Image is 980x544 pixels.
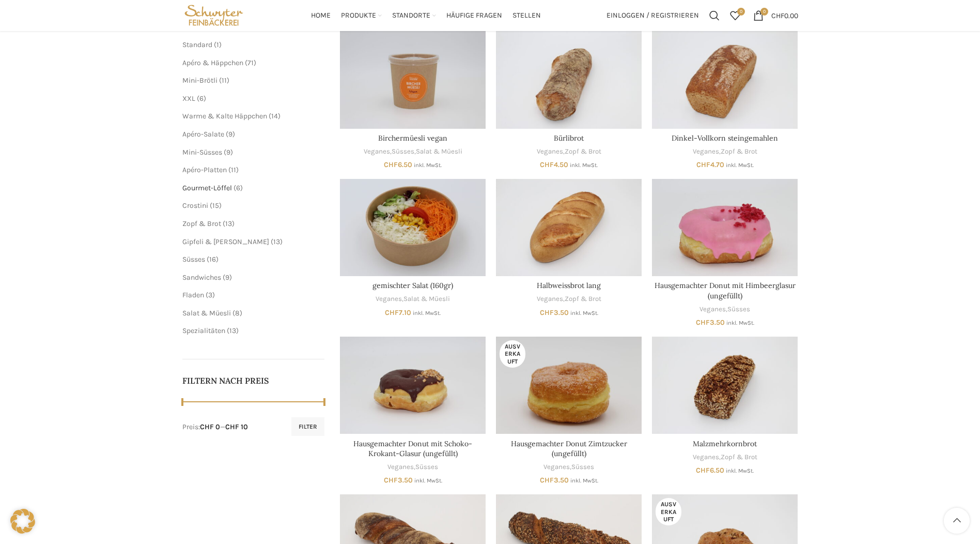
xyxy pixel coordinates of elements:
a: Crostini [182,201,208,210]
a: Veganes [537,147,563,157]
a: Site logo [182,10,246,19]
span: CHF 0 [200,422,220,431]
a: Süsses [571,462,594,472]
span: 15 [212,201,219,210]
span: 14 [271,112,278,120]
span: Standorte [392,11,430,21]
a: 0 [725,5,745,26]
span: CHF [384,476,398,485]
button: Filter [291,417,324,436]
a: Standorte [392,5,436,26]
h5: Filtern nach Preis [182,375,325,386]
small: inkl. MwSt. [570,477,598,484]
a: Süsses [727,305,750,314]
span: 13 [229,326,236,335]
a: Salat & Müesli [416,147,462,157]
a: Stellen [512,5,541,26]
a: Hausgemachter Donut mit Himbeerglasur (ungefüllt) [655,281,796,300]
div: Suchen [704,5,725,26]
a: Hausgemachter Donut Zimtzucker (ungefüllt) [511,439,627,459]
bdi: 4.50 [540,160,568,169]
span: 6 [236,184,240,192]
span: Stellen [512,11,541,21]
span: 11 [231,165,236,174]
a: Mini-Süsses [182,148,222,157]
span: 9 [228,130,232,139]
span: CHF 10 [225,422,248,431]
span: 11 [222,76,227,85]
span: 9 [226,148,230,157]
div: , [496,462,642,472]
a: Halbweissbrot lang [537,281,601,290]
a: gemischter Salat (160gr) [340,179,486,276]
small: inkl. MwSt. [570,310,598,316]
a: Bürlibrot [554,133,584,143]
a: Salat & Müesli [403,294,450,304]
a: 0 CHF0.00 [748,5,803,26]
small: inkl. MwSt. [726,320,754,326]
bdi: 3.50 [384,476,413,485]
a: Fladen [182,291,204,299]
a: Birchermüesli vegan [378,133,447,143]
a: Veganes [387,462,414,472]
a: Veganes [699,305,726,314]
small: inkl. MwSt. [413,310,441,316]
a: Apéro-Platten [182,165,227,174]
bdi: 6.50 [384,160,412,169]
span: Gipfeli & [PERSON_NAME] [182,237,269,246]
a: Veganes [693,452,719,462]
a: Zopf & Brot [565,147,601,157]
div: , [496,147,642,157]
a: Häufige Fragen [446,5,502,26]
span: 13 [273,237,280,246]
a: Bürlibrot [496,31,642,128]
a: Home [311,5,331,26]
a: Zopf & Brot [182,219,221,228]
span: 0 [760,8,768,16]
a: Zopf & Brot [721,452,757,462]
span: 13 [225,219,232,228]
span: Ausverkauft [500,340,525,368]
small: inkl. MwSt. [726,162,754,169]
span: CHF [540,476,554,485]
span: Einloggen / Registrieren [606,12,699,19]
a: Zopf & Brot [721,147,757,157]
a: Salat & Müesli [182,309,231,318]
a: Produkte [341,5,382,26]
span: Ausverkauft [656,498,681,525]
a: Apéro-Salate [182,130,224,139]
span: Spezialitäten [182,326,225,335]
a: XXL [182,94,195,103]
a: Zopf & Brot [565,294,601,304]
a: Malzmehrkornbrot [652,337,798,434]
small: inkl. MwSt. [726,467,754,474]
a: Veganes [537,294,563,304]
a: Veganes [693,147,719,157]
a: Süsses [415,462,438,472]
div: Meine Wunschliste [725,5,745,26]
a: Hausgemachter Donut mit Schoko-Krokant-Glasur (ungefüllt) [353,439,472,459]
span: Mini-Brötli [182,76,217,85]
a: Einloggen / Registrieren [601,5,704,26]
span: Home [311,11,331,21]
a: Veganes [543,462,570,472]
a: Scroll to top button [944,508,970,534]
span: CHF [696,318,710,327]
a: Hausgemachter Donut Zimtzucker (ungefüllt) [496,337,642,434]
span: Süsses [182,255,205,264]
a: gemischter Salat (160gr) [372,281,453,290]
a: Dinkel-Vollkorn steingemahlen [672,133,778,143]
div: , [652,452,798,462]
bdi: 4.70 [696,160,724,169]
bdi: 7.10 [385,308,411,317]
span: 0 [737,8,745,16]
a: Hausgemachter Donut mit Schoko-Krokant-Glasur (ungefüllt) [340,337,486,434]
a: Birchermüesli vegan [340,31,486,128]
a: Dinkel-Vollkorn steingemahlen [652,31,798,128]
a: Gourmet-Löffel [182,184,232,192]
span: Standard [182,40,212,49]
